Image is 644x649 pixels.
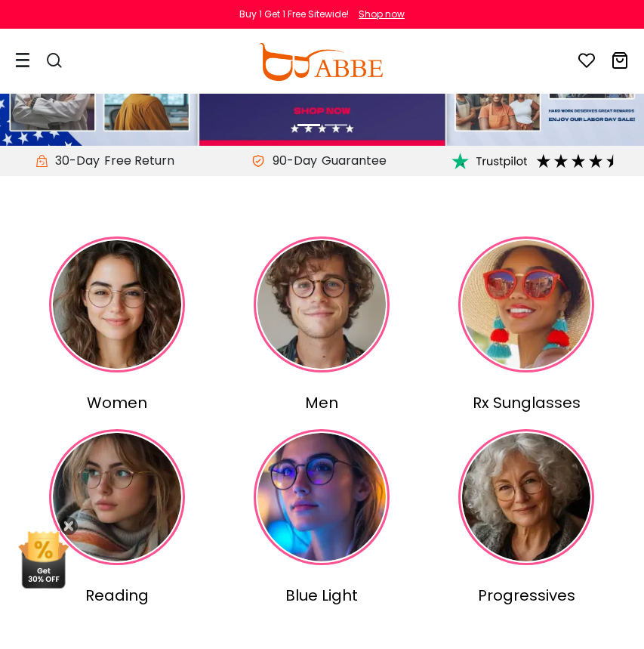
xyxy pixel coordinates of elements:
[317,152,391,170] div: Guarantee
[427,584,626,607] div: Progressives
[223,584,421,607] div: Blue Light
[49,236,185,372] img: Women
[239,8,349,21] div: Buy 1 Get 1 Free Sitewide!
[18,391,217,414] div: Women
[100,152,179,170] div: Free Return
[18,236,217,414] a: Women
[223,429,421,607] a: Blue Light
[15,528,72,589] img: mini welcome offer
[254,429,390,565] img: Blue Light
[458,429,594,565] img: Progressives
[351,8,405,20] a: Shop now
[359,8,405,21] div: Shop now
[427,391,626,414] div: Rx Sunglasses
[223,391,421,414] div: Men
[254,236,390,372] img: Men
[458,236,594,372] img: Rx Sunglasses
[48,152,100,170] span: 30-Day
[258,43,382,81] img: abbeglasses.com
[18,584,217,607] div: Reading
[223,236,421,414] a: Men
[265,152,317,170] span: 90-Day
[49,429,185,565] img: Reading
[18,429,217,607] a: Reading
[427,236,626,414] a: Rx Sunglasses
[427,429,626,607] a: Progressives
